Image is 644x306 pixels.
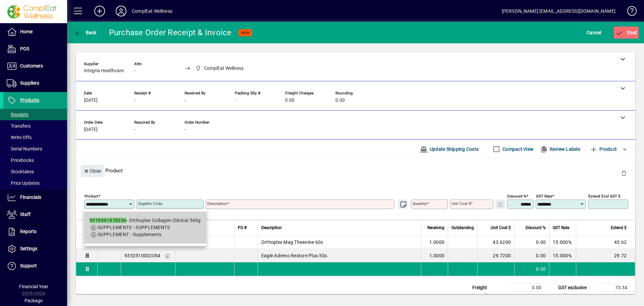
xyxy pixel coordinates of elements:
[509,292,549,300] td: 0.00
[24,298,43,303] span: Package
[79,168,105,174] app-page-header-button: Close
[420,144,479,155] span: Update Shipping Costs
[451,201,471,206] mat-label: Unit Cost $
[549,249,576,262] td: 15.000%
[89,5,110,17] button: Add
[451,224,474,231] span: Outstanding
[84,166,101,177] span: Close
[595,284,635,292] td: 73.34
[81,165,104,177] button: Close
[585,27,603,39] button: Cancel
[7,112,29,117] span: Receipts
[469,284,509,292] td: Freight
[20,194,41,200] span: Financials
[261,224,282,231] span: Description
[134,68,136,74] span: -
[429,239,445,246] span: 1.0000
[76,158,635,183] div: Product
[507,194,526,199] mat-label: Discount %
[20,97,39,103] span: Products
[627,30,630,35] span: P
[258,235,421,249] td: Orthoplex Mag Theanine 60s
[7,180,40,186] span: Price Updates
[615,30,637,35] span: ost
[20,246,37,251] span: Settings
[622,1,636,23] a: Knowledge Base
[427,224,444,231] span: Receiving
[3,258,67,274] a: Support
[84,127,98,132] span: [DATE]
[493,239,511,246] span: 43.6200
[84,98,98,103] span: [DATE]
[132,6,172,16] div: ComplEat Wellness
[20,229,37,234] span: Reports
[109,27,232,38] div: Purchase Order Receipt & Invoice
[7,135,32,140] span: Write Offs
[3,223,67,240] a: Reports
[20,29,33,34] span: Home
[207,201,227,206] mat-label: Description
[553,224,569,231] span: GST Rate
[3,189,67,206] a: Financials
[184,127,186,132] span: -
[124,252,160,259] div: 9332510002054
[555,284,595,292] td: GST exclusive
[258,249,421,262] td: Eagle Adreno Restore Plus 50s
[235,98,236,103] span: -
[7,146,42,151] span: Serial Numbers
[98,225,170,230] span: SUPPLEMENTS - SUPPLEMENTS
[335,98,345,103] span: 0.00
[502,6,615,16] div: [PERSON_NAME] [EMAIL_ADDRESS][DOMAIN_NAME]
[540,144,580,155] span: Review Labels
[549,235,576,249] td: 15.000%
[3,241,67,257] a: Settings
[514,235,549,249] td: 0.00
[20,63,43,69] span: Customers
[413,201,427,206] mat-label: Quantity
[491,224,511,231] span: Unit Cost $
[501,146,534,152] label: Compact View
[138,201,162,206] mat-label: Supplier Code
[576,235,635,249] td: 43.62
[611,224,627,231] span: Extend $
[514,262,549,276] td: 0.00
[3,177,67,189] a: Price Updates
[238,224,247,231] span: PO #
[7,158,34,163] span: Pricebooks
[536,194,552,199] mat-label: GST rate
[3,155,67,166] a: Pricebooks
[3,120,67,132] a: Transfers
[19,284,48,289] span: Financial Year
[616,170,632,176] app-page-header-button: Delete
[74,30,97,35] span: Back
[84,68,124,74] span: Integria Healthcare
[110,5,132,17] button: Profile
[3,58,67,75] a: Customers
[67,27,104,39] app-page-header-button: Back
[3,75,67,92] a: Suppliers
[285,98,294,103] span: 0.00
[3,143,67,155] a: Serial Numbers
[184,98,186,103] span: -
[194,64,247,73] span: ComplEat Wellness
[90,217,201,224] div: - Orthoplex Collagen Clinical 540g
[595,292,635,300] td: 11.00
[20,46,29,51] span: POS
[134,127,136,132] span: -
[537,143,583,155] button: Review Labels
[20,263,37,268] span: Support
[7,169,34,174] span: Stocktakes
[429,252,445,259] span: 1.0000
[20,80,39,86] span: Suppliers
[134,98,136,103] span: -
[3,132,67,143] a: Write Offs
[509,284,549,292] td: 0.00
[3,109,67,120] a: Receipts
[417,143,481,155] button: Update Shipping Costs
[3,24,67,40] a: Home
[514,249,549,262] td: 0.00
[98,232,162,237] span: SUPPLEMENT - Supplements
[90,218,126,223] em: 9319091978336
[72,27,98,39] button: Back
[204,65,244,72] span: ComplEat Wellness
